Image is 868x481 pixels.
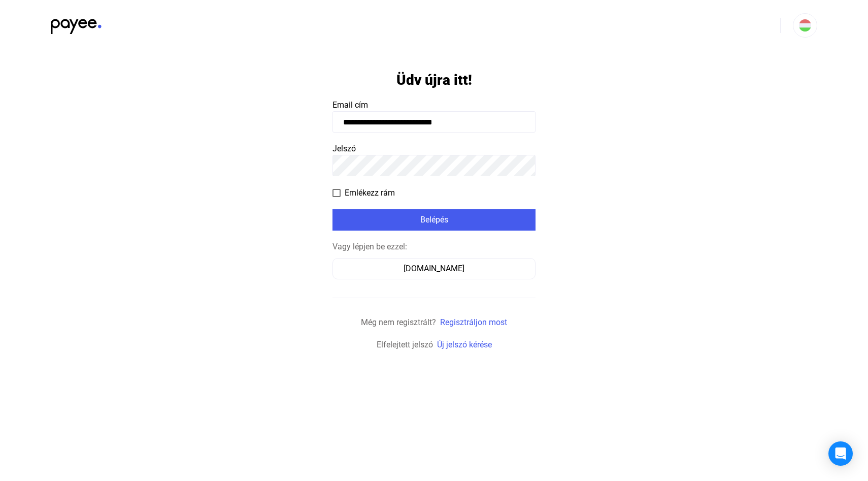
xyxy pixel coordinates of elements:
[332,258,536,279] button: [DOMAIN_NAME]
[440,317,507,327] a: Regisztráljon most
[51,13,102,34] img: black-payee-blue-dot.svg
[336,214,532,226] div: Belépés
[793,13,817,38] button: HU
[332,209,536,231] button: Belépés
[828,441,853,466] div: Open Intercom Messenger
[361,317,436,327] span: Még nem regisztrált?
[437,340,492,349] a: Új jelszó kérése
[377,340,433,349] span: Elfelejtett jelszó
[332,241,536,253] div: Vagy lépjen be ezzel:
[336,263,532,275] div: [DOMAIN_NAME]
[345,187,395,199] span: Emlékezz rám
[332,264,536,273] a: [DOMAIN_NAME]
[332,100,368,110] span: Email cím
[332,144,356,153] span: Jelszó
[799,19,811,31] img: HU
[396,71,472,89] h1: Üdv újra itt!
